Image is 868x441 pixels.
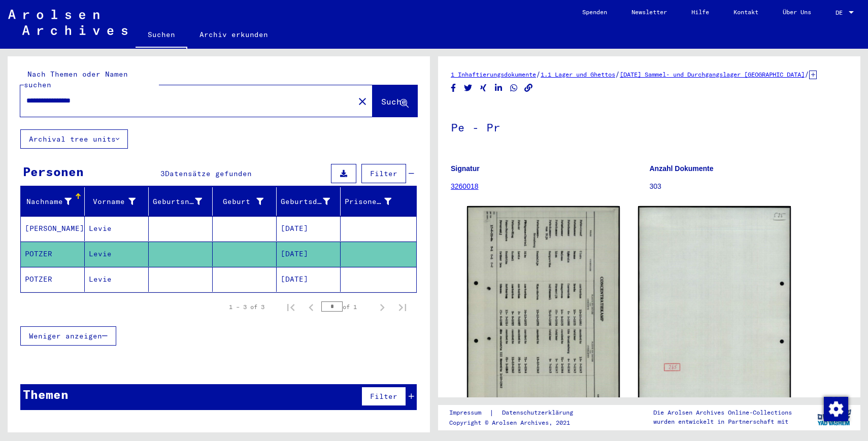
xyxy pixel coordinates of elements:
[217,196,263,207] div: Geburt‏
[372,297,392,317] button: Next page
[341,187,416,216] mat-header-cell: Prisoner #
[451,182,479,190] a: 3260018
[541,71,615,78] a: 1.1 Lager und Ghettos
[21,267,85,292] mat-cell: POTZER
[85,187,149,216] mat-header-cell: Vorname
[448,82,459,94] button: Share on Facebook
[373,85,417,117] button: Suche
[361,387,406,406] button: Filter
[165,169,252,178] span: Datensätze gefunden
[361,164,406,183] button: Filter
[23,162,84,181] div: Personen
[89,193,148,210] div: Vorname
[8,10,127,35] img: Arolsen_neg.svg
[451,104,848,149] h1: Pe - Pr
[281,196,330,207] div: Geburtsdatum
[449,408,585,418] div: |
[451,164,480,173] b: Signatur
[523,82,534,94] button: Copy link
[277,187,341,216] mat-header-cell: Geburtsdatum
[217,193,276,210] div: Geburt‏
[21,216,85,241] mat-cell: [PERSON_NAME]
[370,392,397,401] span: Filter
[277,216,341,241] mat-cell: [DATE]
[392,297,413,317] button: Last page
[281,297,301,317] button: First page
[805,70,809,79] span: /
[463,82,474,94] button: Share on Twitter
[24,70,128,89] mat-label: Nach Themen oder Namen suchen
[493,82,504,94] button: Share on LinkedIn
[21,242,85,266] mat-cell: POTZER
[85,242,149,266] mat-cell: Levie
[815,404,853,430] img: yv_logo.png
[213,187,277,216] mat-header-cell: Geburt‏
[301,297,321,317] button: Previous page
[25,196,72,207] div: Nachname
[449,418,585,427] p: Copyright © Arolsen Archives, 2021
[136,22,187,49] a: Suchen
[653,408,792,417] p: Die Arolsen Archives Online-Collections
[229,302,264,312] div: 1 – 3 of 3
[356,95,369,108] mat-icon: close
[281,193,343,210] div: Geburtsdatum
[345,193,404,210] div: Prisoner #
[85,216,149,241] mat-cell: Levie
[321,302,372,312] div: of 1
[160,169,165,178] span: 3
[20,326,116,346] button: Weniger anzeigen
[494,408,585,418] a: Datenschutzerklärung
[653,417,792,426] p: wurden entwickelt in Partnerschaft mit
[277,242,341,266] mat-cell: [DATE]
[345,196,391,207] div: Prisoner #
[89,196,136,207] div: Vorname
[153,193,215,210] div: Geburtsname
[836,9,847,16] span: DE
[824,397,848,421] img: Zustimmung ändern
[823,396,848,421] div: Zustimmung ändern
[370,169,397,178] span: Filter
[23,385,69,403] div: Themen
[650,181,848,192] p: 303
[153,196,202,207] div: Geburtsname
[449,408,489,418] a: Impressum
[638,206,791,421] img: 002.jpg
[21,187,85,216] mat-header-cell: Nachname
[615,70,620,79] span: /
[536,70,541,79] span: /
[451,71,536,78] a: 1 Inhaftierungsdokumente
[149,187,213,216] mat-header-cell: Geburtsname
[620,71,805,78] a: [DATE] Sammel- und Durchgangslager [GEOGRAPHIC_DATA]
[277,267,341,292] mat-cell: [DATE]
[509,82,519,94] button: Share on WhatsApp
[187,22,280,47] a: Archiv erkunden
[29,331,102,341] span: Weniger anzeigen
[20,129,128,149] button: Archival tree units
[25,193,84,210] div: Nachname
[650,164,714,173] b: Anzahl Dokumente
[478,82,489,94] button: Share on Xing
[85,267,149,292] mat-cell: Levie
[467,206,620,420] img: 001.jpg
[381,96,407,107] span: Suche
[352,91,373,111] button: Clear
